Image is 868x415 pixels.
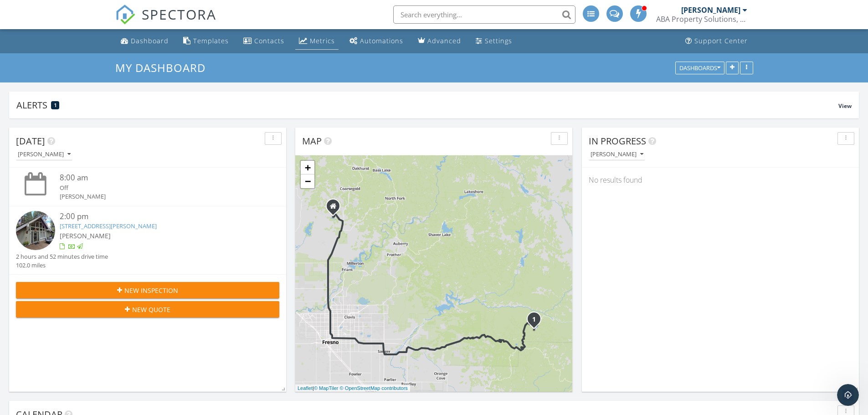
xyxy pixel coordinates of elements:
[16,135,45,147] span: [DATE]
[675,61,724,74] button: Dashboards
[60,172,257,184] div: 8:00 am
[142,5,216,24] span: SPECTORA
[15,186,62,192] div: Support • [DATE]
[360,36,403,45] div: Automations
[115,5,135,25] img: The Best Home Inspection Software - Spectora
[7,62,149,184] div: You've received a payment! Amount $425.00 Fee $0.00 Net $425.00 Transaction # pi_3SC3Q3K7snlDGpRF...
[16,99,838,111] div: Alerts
[16,282,279,298] button: New Inspection
[60,184,257,192] div: Off
[346,33,407,50] a: Automations (Advanced)
[156,295,171,309] button: Send a message…
[16,211,55,250] img: 9506462%2Fcover_photos%2FR23UiWjU4qWYPAXoYW7f%2Fsmall.9506462-1759006610522
[295,33,339,50] a: Metrics
[414,33,465,50] a: Advanced
[143,4,160,21] button: Home
[8,279,175,295] textarea: Message…
[694,36,748,45] div: Support Center
[837,384,859,406] iframe: Intercom live chat
[254,36,284,45] div: Contacts
[838,102,852,110] span: View
[60,192,257,201] div: [PERSON_NAME]
[21,171,74,178] a: [DOMAIN_NAME]
[301,174,314,188] a: Zoom out
[314,385,339,391] a: © MapTiler
[160,4,176,20] div: Close
[16,211,279,270] a: 2:00 pm [STREET_ADDRESS][PERSON_NAME] [PERSON_NAME] 2 hours and 52 minutes drive time 102.0 miles
[16,252,108,261] div: 2 hours and 52 minutes drive time
[310,36,335,45] div: Metrics
[54,102,56,108] span: 1
[14,298,21,306] button: Upload attachment
[47,103,111,111] a: [STREET_ADDRESS]
[679,65,720,71] div: Dashboards
[43,298,51,306] button: Gif picker
[58,298,65,306] button: Start recording
[60,211,257,222] div: 2:00 pm
[16,261,108,270] div: 102.0 miles
[18,151,71,158] div: [PERSON_NAME]
[532,317,536,323] i: 1
[193,36,229,45] div: Templates
[44,5,73,11] h1: Support
[16,301,279,318] button: New Quote
[132,305,170,314] span: New Quote
[681,5,740,15] div: [PERSON_NAME]
[16,149,72,161] button: [PERSON_NAME]
[15,67,142,112] div: You've received a payment! Amount $425.00 Fee $0.00 Net $425.00 Transaction # pi_3SC3Q3K7snlDGpRF...
[534,319,539,324] div: 65249 Fern St, Hume, CA 93628
[298,385,313,391] a: Leaflet
[180,33,232,50] a: Templates
[656,15,747,24] div: ABA Property Solutions, LLC
[472,33,516,50] a: Settings
[582,168,859,192] div: No results found
[240,33,288,50] a: Contacts
[302,135,322,147] span: Map
[117,33,172,50] a: Dashboard
[44,11,88,20] p: Active 17h ago
[333,206,339,211] div: 42654 Deep Forest Dr, Coarsegold CA 93614
[427,36,461,45] div: Advanced
[60,222,157,230] a: [STREET_ADDRESS][PERSON_NAME]
[60,231,111,240] span: [PERSON_NAME]
[124,286,178,295] span: New Inspection
[63,153,78,160] a: here
[485,36,512,45] div: Settings
[589,149,645,161] button: [PERSON_NAME]
[301,161,314,174] a: Zoom in
[7,62,175,205] div: Support says…
[393,5,575,24] input: Search everything...
[15,117,142,179] div: Payouts to your bank or debit card occur on a daily basis. Each payment usually takes two busines...
[589,135,646,147] span: In Progress
[6,4,23,21] button: go back
[591,151,643,158] div: [PERSON_NAME]
[29,298,36,306] button: Emoji picker
[295,384,410,392] div: |
[115,60,213,75] a: My Dashboard
[682,33,751,50] a: Support Center
[340,385,408,391] a: © OpenStreetMap contributors
[115,12,216,31] a: SPECTORA
[26,5,41,20] img: Profile image for Support
[131,36,169,45] div: Dashboard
